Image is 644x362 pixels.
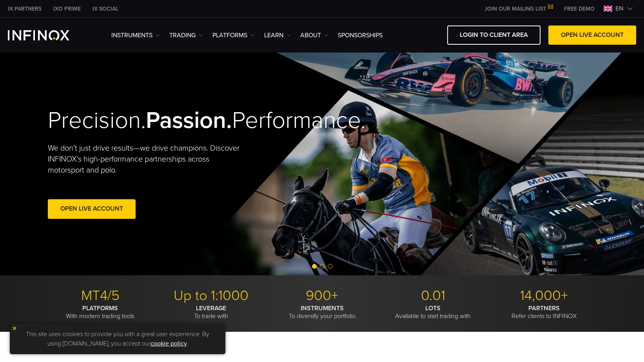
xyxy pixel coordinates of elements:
[548,25,636,45] a: OPEN LIVE ACCOUNT
[146,106,232,135] strong: Passion.
[492,304,597,320] p: Refer clients to INFINOX
[212,31,254,40] a: PLATFORMS
[82,304,118,312] strong: PLATFORMS
[12,326,17,331] img: yellow close icon
[151,340,187,347] a: cookie policy
[264,31,290,40] a: Learn
[612,4,627,13] span: en
[48,304,153,320] p: With modern trading tools
[48,287,153,304] p: MT4/5
[425,304,441,312] strong: LOTS
[381,304,486,320] p: Available to start trading with
[8,30,88,40] a: INFINOX Logo
[14,327,221,350] p: This site uses cookies to provide you with a great user experience. By using [DOMAIN_NAME], you a...
[87,5,124,13] a: INFINOX
[2,5,47,13] a: INFINOX
[196,304,226,312] strong: LEVERAGE
[169,31,203,40] a: TRADING
[300,31,328,40] a: ABOUT
[111,31,160,40] a: Instruments
[492,287,597,304] p: 14,000+
[159,304,264,320] p: To trade with
[48,199,136,218] a: Open Live Account
[381,287,486,304] p: 0.01
[48,143,245,176] p: We don't just drive results—we drive champions. Discover INFINOX’s high-performance partnerships ...
[338,31,383,40] a: SPONSORSHIPS
[159,287,264,304] p: Up to 1:1000
[528,304,560,312] strong: PARTNERS
[270,304,375,320] p: To diversify your portfolio
[447,25,541,45] a: LOGIN TO CLIENT AREA
[47,5,87,13] a: INFINOX
[270,287,375,304] p: 900+
[320,264,325,269] span: Go to slide 2
[312,264,317,269] span: Go to slide 1
[558,5,600,13] a: INFINOX MENU
[48,106,295,135] h2: Precision. Performance.
[479,5,558,12] a: JOIN OUR MAILING LIST
[301,304,344,312] strong: INSTRUMENTS
[328,264,332,269] span: Go to slide 3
